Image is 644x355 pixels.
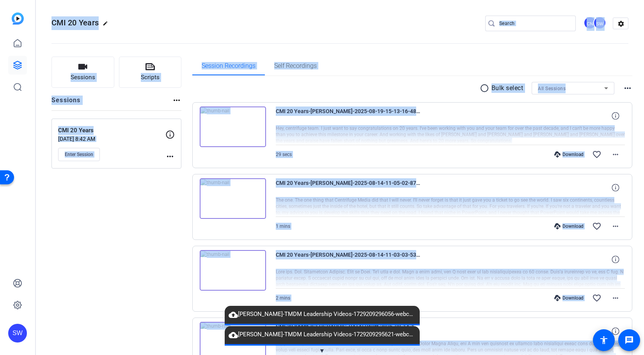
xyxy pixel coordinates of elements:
[584,16,597,30] ngx-avatar: Cameron Noel
[611,150,620,159] mat-icon: more_horiz
[8,324,27,343] div: SW
[276,178,420,197] span: CMI 20 Years-[PERSON_NAME]-2025-08-14-11-05-02-873-0
[593,16,607,30] ngx-avatar: Steve Welch
[613,18,629,30] mat-icon: settings
[58,136,165,142] p: [DATE] 8:42 AM
[58,126,165,135] p: CMI 20 Years
[225,310,420,319] span: [PERSON_NAME]-TMDM Leadership Videos-1729209296056-webcam
[480,83,491,93] mat-icon: radio_button_unchecked
[51,18,99,27] span: CMI 20 Years
[599,335,609,345] mat-icon: accessibility
[592,293,601,303] mat-icon: favorite_border
[584,16,596,29] div: CN
[103,21,112,30] mat-icon: edit
[550,295,587,301] div: Download
[229,310,238,319] mat-icon: cloud_upload
[611,293,620,303] mat-icon: more_horiz
[276,295,290,301] span: 2 mins
[623,83,632,93] mat-icon: more_horiz
[200,178,266,219] img: thumb-nail
[550,151,587,158] div: Download
[200,106,266,147] img: thumb-nail
[119,57,182,88] button: Scripts
[229,330,238,340] mat-icon: cloud_upload
[592,222,601,231] mat-icon: favorite_border
[172,96,181,105] mat-icon: more_horiz
[499,19,569,28] input: Search
[165,152,175,161] mat-icon: more_horiz
[51,57,114,88] button: Sessions
[202,63,255,69] span: Session Recordings
[624,335,634,345] mat-icon: message
[141,73,160,82] span: Scripts
[274,63,317,69] span: Self Recordings
[225,330,420,339] span: [PERSON_NAME]-TMDM Leadership Videos-1729209295621-webcam
[51,96,81,110] h2: Sessions
[276,152,292,157] span: 29 secs
[538,86,566,91] span: All Sessions
[550,223,587,229] div: Download
[319,347,325,354] span: ▼
[593,16,606,29] div: SW
[58,148,100,161] button: Enter Session
[491,83,523,93] p: Bulk select
[276,224,290,229] span: 1 mins
[592,150,601,159] mat-icon: favorite_border
[200,250,266,291] img: thumb-nail
[276,106,420,125] span: CMI 20 Years-[PERSON_NAME]-2025-08-19-15-13-16-486-0
[276,250,420,269] span: CMI 20 Years-[PERSON_NAME]-2025-08-14-11-03-03-532-0
[12,12,24,25] img: blue-gradient.svg
[71,73,95,82] span: Sessions
[611,222,620,231] mat-icon: more_horiz
[65,151,93,158] span: Enter Session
